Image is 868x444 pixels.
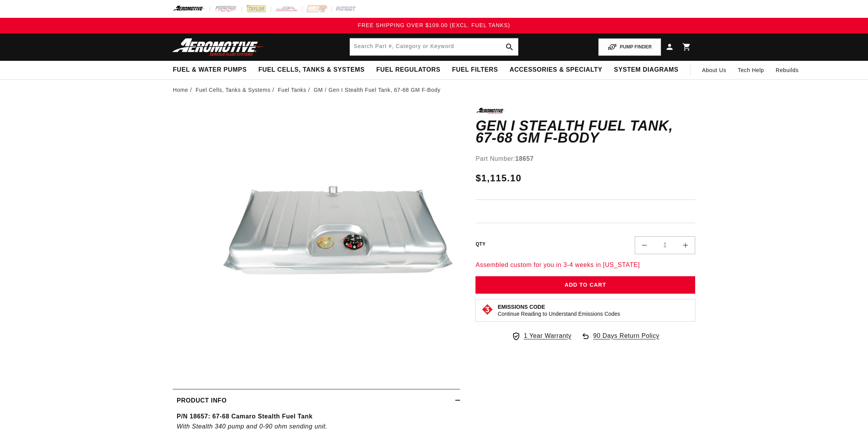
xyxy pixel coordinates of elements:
[475,276,695,294] button: Add to Cart
[511,331,572,341] a: 1 Year Warranty
[452,66,498,74] span: Fuel Filters
[173,66,247,74] span: Fuel & Water Pumps
[177,396,227,406] h2: Product Info
[350,38,518,55] input: Search by Part Number, Category or Keyword
[177,423,327,430] em: With Stealth 340 pump and 0-90 ohm sending unit.
[329,86,441,94] li: Gen I Stealth Fuel Tank, 67-68 GM F-Body
[475,120,695,144] h1: Gen I Stealth Fuel Tank, 67-68 GM F-Body
[515,155,534,162] strong: 18657
[498,303,620,317] button: Emissions CodeContinue Reading to Understand Emissions Codes
[608,61,684,79] summary: System Diagrams
[593,331,660,349] span: 90 Days Return Policy
[614,66,678,74] span: System Diagrams
[446,61,504,79] summary: Fuel Filters
[170,38,267,56] img: Aeromotive
[524,331,572,341] span: 1 Year Warranty
[504,61,608,79] summary: Accessories & Specialty
[475,260,695,270] p: Assembled custom for you in 3-4 weeks in [US_STATE]
[173,389,460,412] summary: Product Info
[475,171,521,185] span: $1,115.10
[358,22,510,28] span: FREE SHIPPING OVER $109.00 (EXCL. FUEL TANKS)
[173,108,460,373] media-gallery: Gallery Viewer
[501,38,518,55] button: search button
[702,67,726,73] span: About Us
[173,86,188,94] a: Home
[196,86,276,94] li: Fuel Cells, Tanks & Systems
[475,241,486,248] label: QTY
[475,154,695,164] div: Part Number:
[376,66,440,74] span: Fuel Regulators
[167,61,253,79] summary: Fuel & Water Pumps
[173,86,695,94] nav: breadcrumbs
[278,86,306,94] a: Fuel Tanks
[581,331,660,349] a: 90 Days Return Policy
[770,61,804,79] summary: Rebuilds
[258,66,365,74] span: Fuel Cells, Tanks & Systems
[776,66,799,74] span: Rebuilds
[314,86,323,94] a: GM
[481,303,494,316] img: Emissions code
[732,61,770,79] summary: Tech Help
[498,304,545,310] strong: Emissions Code
[370,61,446,79] summary: Fuel Regulators
[253,61,370,79] summary: Fuel Cells, Tanks & Systems
[738,66,764,74] span: Tech Help
[177,413,313,420] strong: P/N 18657: 67-68 Camaro Stealth Fuel Tank
[696,61,732,79] a: About Us
[598,38,661,56] button: PUMP FINDER
[498,310,620,317] p: Continue Reading to Understand Emissions Codes
[510,66,602,74] span: Accessories & Specialty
